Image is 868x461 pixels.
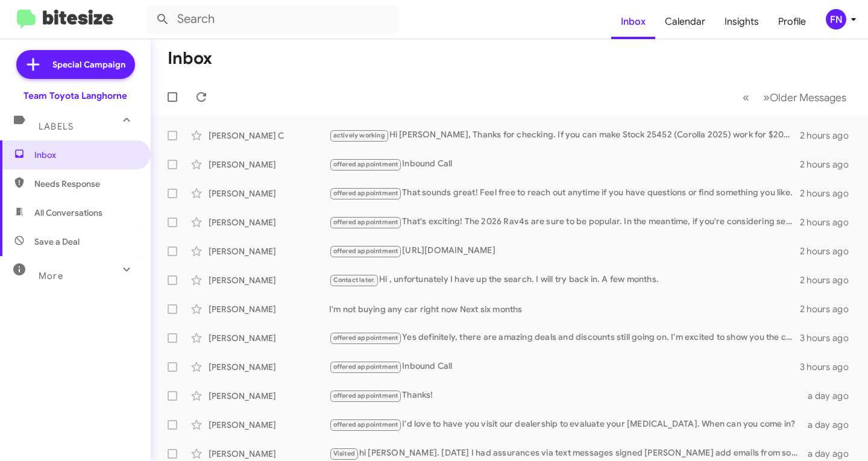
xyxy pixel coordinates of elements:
[209,303,329,315] div: [PERSON_NAME]
[209,361,329,373] div: [PERSON_NAME]
[16,50,135,79] a: Special Campaign
[168,49,212,68] h1: Inbox
[329,331,800,345] div: Yes definitely, there are amazing deals and discounts still going on. I'm excited to show you the...
[333,392,398,400] span: offered appointment
[34,178,137,190] span: Needs Response
[34,207,102,219] span: All Conversations
[816,9,855,30] button: FN
[800,216,858,228] div: 2 hours ago
[39,271,63,281] span: More
[333,450,355,457] span: Visited
[24,90,127,102] div: Team Toyota Langhorne
[52,58,125,71] span: Special Campaign
[800,361,858,373] div: 3 hours ago
[209,419,329,431] div: [PERSON_NAME]
[655,4,715,39] a: Calendar
[611,4,655,39] a: Inbox
[333,160,398,168] span: offered appointment
[209,245,329,257] div: [PERSON_NAME]
[806,390,858,402] div: a day ago
[209,274,329,286] div: [PERSON_NAME]
[329,186,800,200] div: That sounds great! Feel free to reach out anytime if you have questions or find something you like.
[333,276,376,284] span: Contact later.
[209,332,329,344] div: [PERSON_NAME]
[209,216,329,228] div: [PERSON_NAME]
[39,121,74,132] span: Labels
[806,419,858,431] div: a day ago
[715,4,769,39] a: Insights
[333,218,398,226] span: offered appointment
[763,90,770,105] span: »
[800,332,858,344] div: 3 hours ago
[743,90,749,105] span: «
[333,189,398,197] span: offered appointment
[333,334,398,342] span: offered appointment
[209,130,329,142] div: [PERSON_NAME] C
[333,247,398,255] span: offered appointment
[329,215,800,229] div: That's exciting! The 2026 Rav4s are sure to be popular. In the meantime, if you're considering se...
[800,274,858,286] div: 2 hours ago
[736,85,854,110] nav: Page navigation example
[800,187,858,199] div: 2 hours ago
[770,91,846,104] span: Older Messages
[800,245,858,257] div: 2 hours ago
[329,244,800,258] div: [URL][DOMAIN_NAME]
[146,5,399,34] input: Search
[329,273,800,287] div: Hi , unfortunately I have up the search. I will try back in. A few months.
[329,157,800,171] div: Inbound Call
[333,363,398,371] span: offered appointment
[800,130,858,142] div: 2 hours ago
[333,131,385,139] span: actively working
[800,158,858,171] div: 2 hours ago
[329,389,806,403] div: Thanks!
[769,4,816,39] a: Profile
[34,149,137,161] span: Inbox
[826,9,846,30] div: FN
[329,360,800,374] div: Inbound Call
[756,85,854,110] button: Next
[806,448,858,460] div: a day ago
[329,418,806,431] div: I'd love to have you visit our dealership to evaluate your [MEDICAL_DATA]. When can you come in?
[800,303,858,315] div: 2 hours ago
[329,447,806,460] div: hi [PERSON_NAME]. [DATE] I had assurances via text messages signed [PERSON_NAME] add emails from ...
[329,128,800,142] div: Hi [PERSON_NAME], Thanks for checking. If you can make Stock 25452 (Corolla 2025) work for $20K a...
[329,303,800,315] div: I'm not buying any car right now Next six months
[735,85,756,110] button: Previous
[209,187,329,199] div: [PERSON_NAME]
[209,390,329,402] div: [PERSON_NAME]
[209,158,329,171] div: [PERSON_NAME]
[333,421,398,428] span: offered appointment
[34,236,80,248] span: Save a Deal
[209,448,329,460] div: [PERSON_NAME]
